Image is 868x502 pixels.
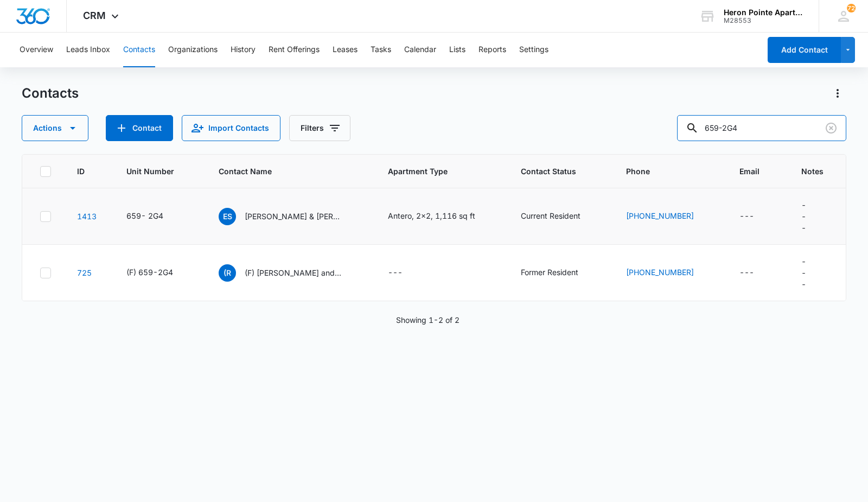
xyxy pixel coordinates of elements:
[106,115,173,141] button: Add Contact
[20,33,53,67] button: Overview
[521,266,578,278] div: Former Resident
[724,17,803,24] div: account id
[77,166,85,177] span: ID
[677,115,846,141] input: Search Contacts
[22,85,79,101] h1: Contacts
[219,264,362,282] div: Contact Name - (F) Rebecca Prentiss and Kenneth Johnson EMPLOYEE LEASE - Select to Edit Field
[83,10,106,21] span: CRM
[126,266,173,278] div: (F) 659-2G4
[182,115,280,141] button: Import Contacts
[801,166,826,177] span: Notes
[388,210,495,223] div: Apartment Type - Antero, 2x2, 1,116 sq ft - Select to Edit Field
[521,266,598,279] div: Contact Status - Former Resident - Select to Edit Field
[521,210,600,223] div: Contact Status - Current Resident - Select to Edit Field
[123,33,155,67] button: Contacts
[822,119,840,137] button: Clear
[739,266,754,279] div: ---
[478,33,506,67] button: Reports
[245,267,342,278] p: (F) [PERSON_NAME] and [PERSON_NAME] EMPLOYEE LEASE
[626,210,713,223] div: Phone - 9706321959 - Select to Edit Field
[521,210,580,221] div: Current Resident
[801,199,826,233] div: Notes - - Select to Edit Field
[168,33,218,67] button: Organizations
[521,166,584,177] span: Contact Status
[219,264,236,282] span: (R
[231,33,256,67] button: History
[404,33,436,67] button: Calendar
[388,166,495,177] span: Apartment Type
[724,8,803,17] div: account name
[289,115,350,141] button: Filters
[801,256,806,290] div: ---
[77,212,97,221] a: Navigate to contact details page for Edward Snook & Katherine Danton
[739,166,759,177] span: Email
[768,37,841,63] button: Add Contact
[739,210,754,223] div: ---
[396,314,459,326] p: Showing 1-2 of 2
[126,210,163,221] div: 659- 2G4
[269,33,320,67] button: Rent Offerings
[739,210,774,223] div: Email - - Select to Edit Field
[371,33,391,67] button: Tasks
[126,210,183,223] div: Unit Number - 659- 2G4 - Select to Edit Field
[829,85,846,102] button: Actions
[219,208,236,225] span: ES
[388,210,475,221] div: Antero, 2x2, 1,116 sq ft
[801,199,806,233] div: ---
[519,33,548,67] button: Settings
[126,166,193,177] span: Unit Number
[77,268,92,277] a: Navigate to contact details page for (F) Rebecca Prentiss and Kenneth Johnson EMPLOYEE LEASE
[66,33,110,67] button: Leads Inbox
[388,266,422,279] div: Apartment Type - - Select to Edit Field
[801,256,826,290] div: Notes - - Select to Edit Field
[22,115,88,141] button: Actions
[245,211,342,222] p: [PERSON_NAME] & [PERSON_NAME]
[333,33,358,67] button: Leases
[626,266,713,279] div: Phone - 9706891009 - Select to Edit Field
[219,166,346,177] span: Contact Name
[626,210,694,221] a: [PHONE_NUMBER]
[219,208,362,225] div: Contact Name - Edward Snook & Katherine Danton - Select to Edit Field
[626,166,698,177] span: Phone
[847,4,856,12] span: 72
[449,33,465,67] button: Lists
[388,266,403,279] div: ---
[626,266,694,278] a: [PHONE_NUMBER]
[847,4,856,12] div: notifications count
[739,266,774,279] div: Email - - Select to Edit Field
[126,266,193,279] div: Unit Number - (F) 659-2G4 - Select to Edit Field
